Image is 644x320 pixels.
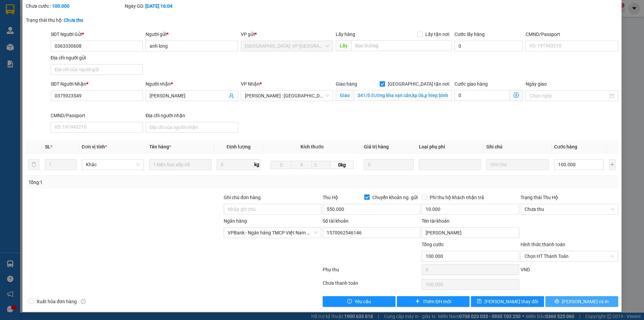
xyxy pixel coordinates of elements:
[347,299,352,304] span: exclamation-circle
[323,296,395,307] button: exclamation-circleYêu cầu
[484,140,551,153] th: Ghi chú
[241,31,333,38] div: VP gửi
[454,41,523,51] input: Cước lấy hàng
[514,92,519,98] span: dollar-circle
[521,267,530,272] span: VND
[422,227,519,238] input: Tên tài khoản
[415,299,420,304] span: plus
[146,80,238,88] div: Người nhận
[397,296,470,307] button: plusThêm ĐH mới
[3,46,42,52] span: 10:10:29 [DATE]
[245,91,329,101] span: Hồ Chí Minh : Kho Quận 12
[229,93,234,98] span: user-add
[224,195,261,200] label: Ghi chú đơn hàng
[18,14,36,20] strong: CSKH:
[385,80,452,88] span: [GEOGRAPHIC_DATA] tận nơi
[521,194,618,201] div: Trạng thái Thu Hộ
[322,266,421,278] div: Phụ thu
[562,298,609,305] span: [PERSON_NAME] và In
[146,112,238,119] div: Địa chỉ người nhận
[423,298,451,305] span: Thêm ĐH mới
[526,81,547,87] label: Ngày giao
[226,144,250,149] span: Định lượng
[26,16,148,24] div: Trạng thái thu hộ:
[34,298,79,305] span: Xuất hóa đơn hàng
[521,242,565,247] label: Hình thức thanh toán
[354,90,452,101] input: Giao tận nơi
[427,194,487,201] span: Phí thu hộ khách nhận trả
[224,204,321,215] input: Ghi chú đơn hàng
[29,179,249,186] div: Tổng: 1
[526,31,618,38] div: CMND/Passport
[422,218,449,224] label: Tên tài khoản
[525,251,614,261] span: Chọn HT Thanh Toán
[355,298,371,305] span: Yêu cầu
[364,159,414,170] input: 0
[125,2,222,10] div: Ngày GD:
[228,228,317,238] span: VPBank - Ngân hàng TMCP Việt Nam Thịnh Vượng
[554,144,577,149] span: Cước hàng
[81,299,86,304] span: info-circle
[82,144,107,149] span: Đơn vị tính
[454,90,510,101] input: Cước giao hàng
[29,159,39,170] button: delete
[51,31,143,38] div: SĐT Người Gửi
[241,81,260,87] span: VP Nhận
[554,299,559,304] span: printer
[51,64,143,75] input: Địa chỉ của người gửi
[323,218,348,224] label: Số tài khoản
[26,2,123,10] div: Chưa cước :
[545,296,618,307] button: printer[PERSON_NAME] và In
[224,218,247,224] label: Ngân hàng
[351,40,452,51] input: Dọc đường
[58,14,123,27] span: CÔNG TY TNHH CHUYỂN PHÁT NHANH BẢO AN
[336,40,351,51] span: Lấy
[45,144,50,149] span: SL
[336,90,354,101] span: Giao
[330,161,353,169] span: 0kg
[146,122,238,133] input: Địa chỉ của người nhận
[51,54,143,61] div: Địa chỉ người gửi
[484,298,538,305] span: [PERSON_NAME] thay đổi
[149,144,171,149] span: Tên hàng
[146,31,238,38] div: Người gửi
[422,242,444,247] span: Tổng cước
[86,159,140,170] span: Khác
[245,41,329,51] span: Hà Nội: VP Tây Hồ
[471,296,544,307] button: save[PERSON_NAME] thay đổi
[291,161,312,169] input: R
[454,81,488,87] label: Cước giao hàng
[301,144,324,149] span: Kích thước
[271,161,291,169] input: D
[145,3,172,9] b: [DATE] 16:04
[423,31,452,38] span: Lấy tận nơi
[323,227,420,238] input: Số tài khoản
[51,112,143,119] div: CMND/Passport
[364,144,389,149] span: Giá trị hàng
[52,3,69,9] b: 100.000
[51,80,143,88] div: SĐT Người Nhận
[323,195,338,200] span: Thu Hộ
[64,17,83,23] b: Chưa thu
[3,14,51,26] span: [PHONE_NUMBER]
[416,140,484,153] th: Loại phụ phí
[149,159,211,170] input: VD: Bàn, Ghế
[525,204,614,214] span: Chưa thu
[336,32,355,37] span: Lấy hàng
[3,36,103,45] span: Mã đơn: HNTH1508250003
[530,92,608,99] input: Ngày giao
[609,159,615,170] button: plus
[486,159,548,170] input: Ghi Chú
[45,3,133,12] strong: PHIẾU DÁN LÊN HÀNG
[454,32,485,37] label: Cước lấy hàng
[254,159,260,170] span: kg
[477,299,482,304] span: save
[336,81,357,87] span: Giao hàng
[312,161,330,169] input: C
[322,279,421,291] div: Chưa thanh toán
[370,194,420,201] span: Chuyển khoản ng. gửi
